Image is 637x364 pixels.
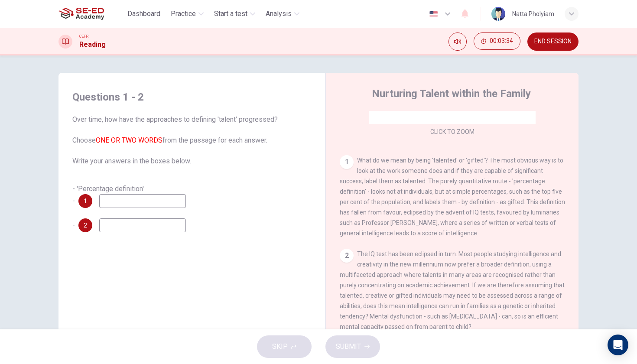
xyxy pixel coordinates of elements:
[214,9,247,19] span: Start a test
[84,222,87,228] span: 2
[72,114,312,166] span: Over time, how have the approaches to defining 'talent' progressed? Choose from the passage for e...
[340,155,354,169] div: 1
[211,6,259,22] button: Start a test
[490,38,513,45] span: 00:03:34
[72,185,144,205] span: - 'Percentage definition' -
[58,5,104,23] img: SE-ED Academy logo
[79,33,88,39] span: CEFR
[127,9,160,19] span: Dashboard
[262,6,303,22] button: Analysis
[72,221,75,229] span: -
[84,198,87,204] span: 1
[340,250,565,330] span: The IQ test has been eclipsed in turn. Most people studying intelligence and creativity in the ne...
[527,32,578,51] button: END SESSION
[167,6,207,22] button: Practice
[58,5,124,23] a: SE-ED Academy logo
[474,32,520,50] button: 00:03:34
[372,87,531,101] h4: Nurturing Talent within the Family
[96,136,162,144] font: ONE OR TWO WORDS
[72,90,312,104] h4: Questions 1 - 2
[474,32,520,51] div: Hide
[428,11,439,17] img: en
[79,39,106,50] h1: Reading
[171,9,196,19] span: Practice
[340,157,565,237] span: What do we mean by being 'talented' or 'gifted'? The most obvious way is to look at the work some...
[448,32,467,51] div: Mute
[124,6,164,22] button: Dashboard
[608,335,628,355] div: Open Intercom Messenger
[340,249,354,263] div: 2
[534,38,572,45] span: END SESSION
[512,9,554,19] div: Natta Pholyiam
[491,7,505,21] img: Profile picture
[266,9,292,19] span: Analysis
